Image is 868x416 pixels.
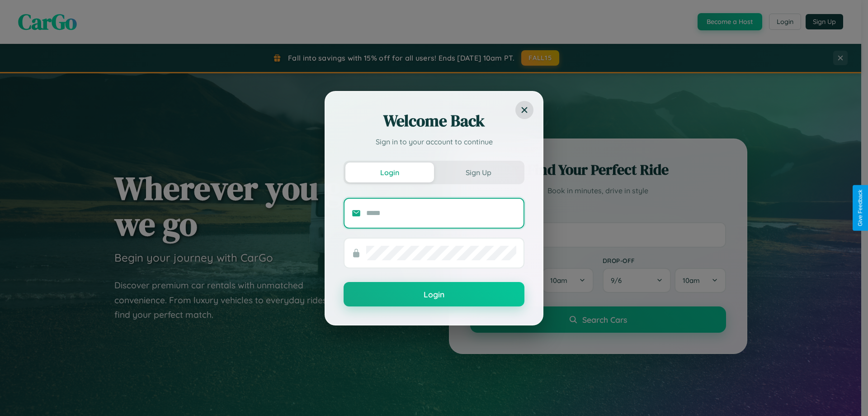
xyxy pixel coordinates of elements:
[344,136,524,147] p: Sign in to your account to continue
[345,163,434,182] button: Login
[857,190,863,226] div: Give Feedback
[434,163,523,182] button: Sign Up
[344,282,524,306] button: Login
[344,110,524,132] h2: Welcome Back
